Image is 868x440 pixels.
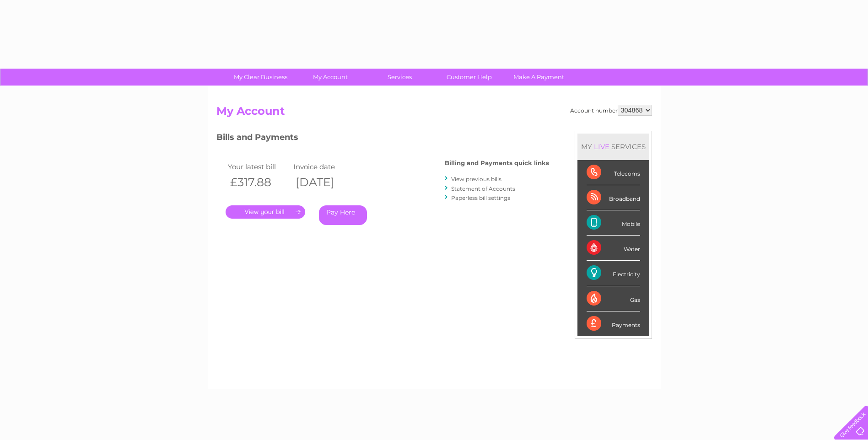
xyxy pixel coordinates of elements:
[431,69,507,86] a: Customer Help
[587,236,640,261] div: Water
[216,131,549,147] h3: Bills and Payments
[587,311,640,336] div: Payments
[226,161,291,173] td: Your latest bill
[319,205,367,225] a: Pay Here
[592,142,611,151] div: LIVE
[587,286,640,311] div: Gas
[501,69,577,86] a: Make A Payment
[587,185,640,210] div: Broadband
[587,210,640,236] div: Mobile
[291,173,357,192] th: [DATE]
[226,205,305,219] a: .
[292,69,368,86] a: My Account
[451,194,510,201] a: Paperless bill settings
[570,105,652,116] div: Account number
[445,160,549,166] h4: Billing and Payments quick links
[216,105,652,122] h2: My Account
[577,134,649,160] div: MY SERVICES
[362,69,437,86] a: Services
[291,161,357,173] td: Invoice date
[226,173,291,192] th: £317.88
[451,176,501,182] a: View previous bills
[587,261,640,286] div: Electricity
[451,185,515,192] a: Statement of Accounts
[223,69,298,86] a: My Clear Business
[587,160,640,185] div: Telecoms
